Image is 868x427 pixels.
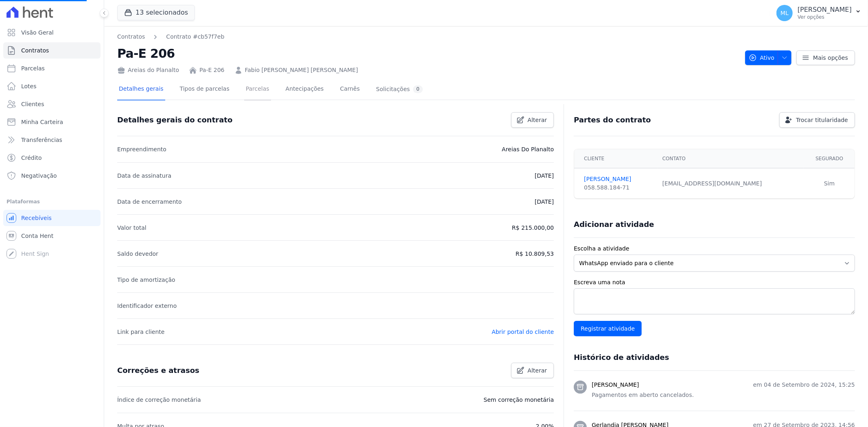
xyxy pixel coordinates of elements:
span: Conta Hent [21,232,53,240]
p: Identificador externo [117,301,177,311]
a: Alterar [511,112,554,128]
div: 058.588.184-71 [584,183,652,192]
button: Ativo [745,50,792,65]
th: Contato [658,149,805,168]
a: Conta Hent [3,228,101,244]
h2: Pa-E 206 [117,44,739,63]
p: [DATE] [535,171,554,181]
span: Crédito [21,154,42,162]
p: Pagamentos em aberto cancelados. [592,391,855,399]
a: Solicitações0 [374,79,424,100]
h3: Adicionar atividade [574,220,654,229]
a: Contratos [3,42,101,59]
nav: Breadcrumb [117,33,739,41]
div: Plataformas [7,197,97,207]
a: Carnês [338,79,361,100]
p: Areias Do Planalto [502,144,554,154]
p: [DATE] [535,197,554,207]
nav: Breadcrumb [117,33,224,41]
th: Segurado [804,149,855,168]
a: Abrir portal do cliente [492,329,554,335]
span: Minha Carteira [21,118,63,126]
p: em 04 de Setembro de 2024, 15:25 [753,381,855,389]
a: Lotes [3,78,101,94]
h3: Partes do contrato [574,115,651,125]
th: Cliente [574,149,657,168]
a: Parcelas [3,60,101,76]
p: Link para cliente [117,327,164,337]
span: Alterar [528,366,547,375]
span: ML [781,10,789,16]
p: Ver opções [798,14,852,20]
p: Valor total [117,223,146,233]
span: Negativação [21,172,57,180]
span: Transferências [21,136,62,144]
p: Sem correção monetária [484,395,554,405]
a: Contrato #cb57f7eb [166,33,224,41]
span: Trocar titularidade [796,116,848,124]
span: Contratos [21,46,49,54]
a: Clientes [3,96,101,112]
div: Solicitações [376,85,423,93]
span: Lotes [21,82,37,90]
button: ML [PERSON_NAME] Ver opções [770,2,868,24]
a: Parcelas [244,79,271,100]
a: Detalhes gerais [117,79,165,100]
p: Data de encerramento [117,197,182,207]
p: Índice de correção monetária [117,395,201,405]
a: Trocar titularidade [779,112,855,128]
input: Registrar atividade [574,321,642,336]
p: [PERSON_NAME] [798,6,852,14]
h3: Histórico de atividades [574,353,669,362]
a: Mais opções [796,50,855,65]
a: Fabio [PERSON_NAME] [PERSON_NAME] [245,66,358,74]
div: [EMAIL_ADDRESS][DOMAIN_NAME] [662,179,800,188]
p: Data de assinatura [117,171,171,181]
h3: [PERSON_NAME] [592,381,639,389]
p: Empreendimento [117,144,166,154]
button: 13 selecionados [117,5,195,20]
span: Mais opções [813,54,848,62]
td: Sim [804,168,855,199]
a: Minha Carteira [3,114,101,130]
span: Parcelas [21,64,45,72]
h3: Correções e atrasos [117,366,199,375]
span: Clientes [21,100,44,108]
p: Tipo de amortização [117,275,175,285]
a: Antecipações [284,79,326,100]
span: Alterar [528,116,547,124]
a: Negativação [3,168,101,184]
a: Transferências [3,132,101,148]
a: Pa-E 206 [199,66,224,74]
p: Saldo devedor [117,249,158,259]
span: Recebíveis [21,214,52,222]
a: Alterar [511,363,554,378]
p: R$ 10.809,53 [516,249,554,259]
h3: Detalhes gerais do contrato [117,115,232,125]
div: 0 [413,85,423,93]
a: Visão Geral [3,24,101,41]
a: Contratos [117,33,145,41]
p: R$ 215.000,00 [512,223,554,233]
span: Visão Geral [21,28,54,37]
span: Ativo [749,50,775,65]
div: Areias do Planalto [117,66,179,74]
a: Crédito [3,150,101,166]
a: Recebíveis [3,210,101,226]
label: Escolha a atividade [574,244,855,253]
label: Escreva uma nota [574,278,855,287]
a: [PERSON_NAME] [584,175,652,183]
a: Tipos de parcelas [178,79,231,100]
